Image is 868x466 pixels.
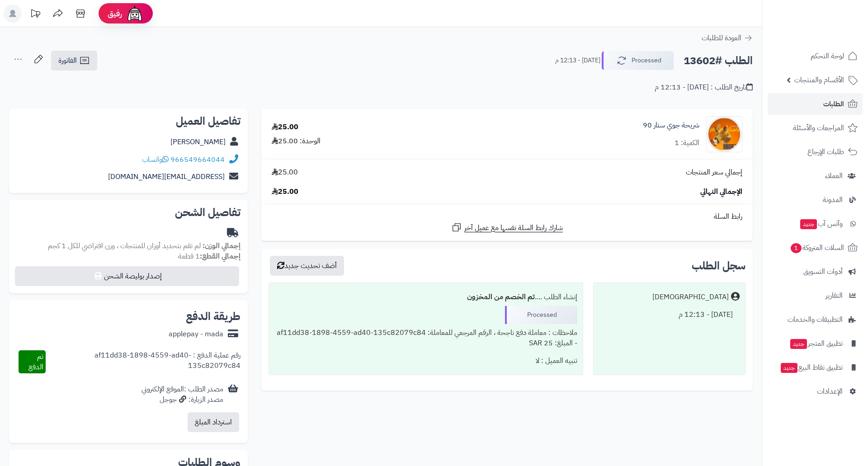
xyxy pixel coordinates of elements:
span: رفيق [108,8,122,19]
span: شارك رابط السلة نفسها مع عميل آخر [464,223,563,233]
div: رابط السلة [265,212,749,222]
img: ai-face.png [126,5,144,23]
a: العودة للطلبات [702,33,753,43]
h2: طريقة الدفع [186,311,241,322]
div: ملاحظات : معاملة دفع ناجحة ، الرقم المرجعي للمعاملة: af11dd38-1898-4559-ad40-135c82079c84 - المبل... [274,324,577,352]
span: أدوات التسويق [803,265,843,278]
span: السلات المتروكة [790,241,844,254]
span: الإعدادات [817,385,843,398]
span: العملاء [825,169,843,182]
span: جديد [800,219,817,229]
a: السلات المتروكة1 [768,237,863,259]
span: 1 [791,243,802,253]
span: تطبيق المتجر [789,337,843,350]
a: تحديثات المنصة [24,5,47,25]
div: [DATE] - 12:13 م [599,306,740,324]
span: الفاتورة [58,55,77,66]
span: التطبيقات والخدمات [788,313,843,326]
a: الإعدادات [768,381,863,402]
span: 25.00 [272,167,298,178]
b: تم الخصم من المخزون [467,292,535,302]
span: جديد [781,363,797,373]
a: المدونة [768,189,863,211]
a: المراجعات والأسئلة [768,117,863,139]
button: استرداد المبلغ [188,412,239,432]
a: العملاء [768,165,863,187]
a: طلبات الإرجاع [768,141,863,163]
div: الكمية: 1 [675,138,699,148]
div: الوحدة: 25.00 [272,136,321,146]
span: وآتس آب [799,217,843,230]
div: مصدر الطلب :الموقع الإلكتروني [142,384,223,405]
a: تطبيق نقاط البيعجديد [768,357,863,378]
div: Processed [505,306,577,324]
a: وآتس آبجديد [768,213,863,235]
span: التقارير [826,289,843,302]
span: تم الدفع [28,351,43,372]
h3: سجل الطلب [692,260,745,271]
small: 1 قطعة [178,251,241,262]
span: المراجعات والأسئلة [793,122,844,134]
a: الفاتورة [51,51,97,71]
div: إنشاء الطلب .... [274,288,577,306]
a: التقارير [768,285,863,306]
div: applepay - mada [169,329,223,339]
span: المدونة [823,193,843,206]
div: تنبيه العميل : لا [274,352,577,370]
button: إصدار بوليصة الشحن [15,266,239,286]
button: أضف تحديث جديد [270,256,344,276]
a: 966549664044 [170,154,225,165]
span: الإجمالي النهائي [700,187,742,197]
div: مصدر الزيارة: جوجل [142,395,223,405]
span: 25.00 [272,187,298,197]
a: شارك رابط السلة نفسها مع عميل آخر [451,222,563,233]
span: تطبيق نقاط البيع [780,361,843,374]
a: [EMAIL_ADDRESS][DOMAIN_NAME] [108,171,225,182]
span: جديد [790,339,807,349]
a: شريحة جوي ستار 90 [643,120,699,131]
span: لم تقم بتحديد أوزان للمنتجات ، وزن افتراضي للكل 1 كجم [48,240,201,251]
a: أدوات التسويق [768,261,863,282]
img: 1752588278-90-90x90.jpg [707,116,742,152]
h2: تفاصيل الشحن [16,207,241,218]
span: الطلبات [823,98,844,110]
span: إجمالي سعر المنتجات [686,167,742,178]
h2: الطلب #13602 [684,52,753,70]
h2: تفاصيل العميل [16,116,241,127]
span: العودة للطلبات [702,33,741,43]
div: تاريخ الطلب : [DATE] - 12:13 م [655,82,753,93]
div: 25.00 [272,122,298,132]
a: [PERSON_NAME] [170,137,226,147]
span: لوحة التحكم [811,50,844,62]
strong: إجمالي الوزن: [203,240,241,251]
div: [DEMOGRAPHIC_DATA] [652,292,729,302]
small: [DATE] - 12:13 م [555,56,600,65]
strong: إجمالي القطع: [200,251,241,262]
span: الأقسام والمنتجات [794,74,844,86]
a: لوحة التحكم [768,45,863,67]
span: طلبات الإرجاع [807,146,844,158]
a: التطبيقات والخدمات [768,309,863,330]
a: واتساب [142,154,169,165]
button: Processed [602,51,674,70]
a: الطلبات [768,93,863,115]
a: تطبيق المتجرجديد [768,333,863,354]
div: رقم عملية الدفع : af11dd38-1898-4559-ad40-135c82079c84 [46,350,241,374]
